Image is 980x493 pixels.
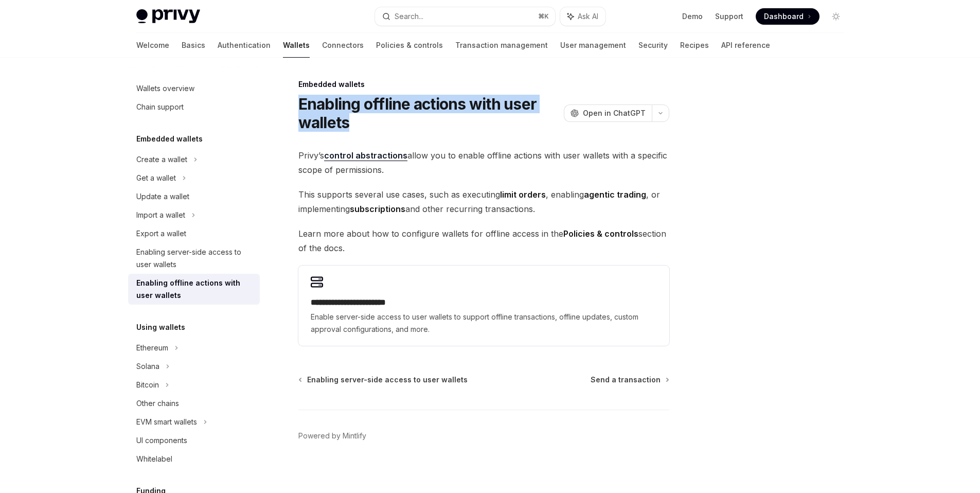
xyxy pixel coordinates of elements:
[298,95,560,132] h1: Enabling offline actions with user wallets
[350,204,405,214] strong: subscriptions
[298,431,366,441] a: Powered by Mintlify
[128,79,260,98] a: Wallets overview
[136,190,189,203] div: Update a wallet
[560,33,626,58] a: User management
[128,187,260,206] a: Update a wallet
[136,246,254,271] div: Enabling server-side access to user wallets
[395,10,423,23] div: Search...
[584,189,646,200] strong: agentic trading
[638,33,668,58] a: Security
[136,379,159,391] div: Bitcoin
[578,11,598,22] span: Ask AI
[311,311,657,336] span: Enable server-side access to user wallets to support offline transactions, offline updates, custo...
[500,189,546,200] strong: limit orders
[136,397,179,410] div: Other chains
[756,8,819,25] a: Dashboard
[298,187,669,216] span: This supports several use cases, such as executing , enabling , or implementing and other recurri...
[128,98,260,116] a: Chain support
[538,12,549,21] span: ⌘ K
[721,33,770,58] a: API reference
[563,228,638,239] strong: Policies & controls
[136,9,200,24] img: light logo
[307,375,468,385] span: Enabling server-side access to user wallets
[283,33,310,58] a: Wallets
[128,394,260,413] a: Other chains
[299,375,468,385] a: Enabling server-side access to user wallets
[218,33,271,58] a: Authentication
[564,104,652,122] button: Open in ChatGPT
[828,8,844,25] button: Toggle dark mode
[298,79,669,90] div: Embedded wallets
[136,227,186,240] div: Export a wallet
[136,360,159,373] div: Solana
[322,33,364,58] a: Connectors
[136,416,197,428] div: EVM smart wallets
[591,375,661,385] span: Send a transaction
[136,133,203,145] h5: Embedded wallets
[128,450,260,468] a: Whitelabel
[136,453,172,465] div: Whitelabel
[136,321,185,333] h5: Using wallets
[560,7,605,26] button: Ask AI
[136,342,168,354] div: Ethereum
[455,33,548,58] a: Transaction management
[715,11,743,22] a: Support
[682,11,703,22] a: Demo
[128,431,260,450] a: UI components
[182,33,205,58] a: Basics
[128,274,260,305] a: Enabling offline actions with user wallets
[136,153,187,166] div: Create a wallet
[583,108,646,118] span: Open in ChatGPT
[376,33,443,58] a: Policies & controls
[136,277,254,302] div: Enabling offline actions with user wallets
[136,209,185,221] div: Import a wallet
[324,150,407,161] a: control abstractions
[128,224,260,243] a: Export a wallet
[591,375,668,385] a: Send a transaction
[764,11,804,22] span: Dashboard
[298,148,669,177] span: Privy’s allow you to enable offline actions with user wallets with a specific scope of permissions.
[680,33,709,58] a: Recipes
[128,243,260,274] a: Enabling server-side access to user wallets
[136,434,187,447] div: UI components
[136,33,169,58] a: Welcome
[136,101,184,113] div: Chain support
[298,266,669,346] a: **** **** **** **** ****Enable server-side access to user wallets to support offline transactions...
[298,226,669,255] span: Learn more about how to configure wallets for offline access in the section of the docs.
[136,172,176,184] div: Get a wallet
[375,7,555,26] button: Search...⌘K
[136,82,194,95] div: Wallets overview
